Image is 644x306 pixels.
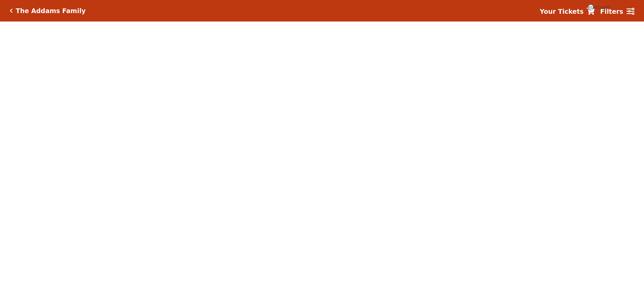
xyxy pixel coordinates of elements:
[10,8,13,13] a: Click here to go back to filters
[540,7,595,16] a: Your Tickets {{cartCount}}
[588,4,594,10] span: {{cartCount}}
[600,8,623,15] strong: Filters
[600,7,634,16] a: Filters
[540,8,584,15] strong: Your Tickets
[16,7,86,15] h5: The Addams Family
